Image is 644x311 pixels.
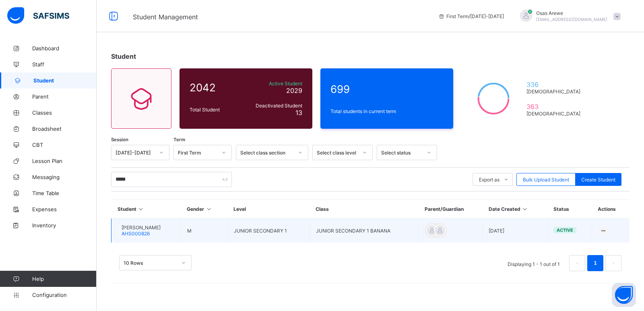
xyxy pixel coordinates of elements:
[483,218,547,243] td: [DATE]
[591,258,599,268] a: 1
[526,89,584,95] span: [DEMOGRAPHIC_DATA]
[240,150,293,156] div: Select class section
[178,150,217,156] div: First Term
[188,105,243,115] div: Total Student
[245,103,302,109] span: Deactivated Student
[479,177,500,183] span: Export as
[32,142,97,148] span: CBT
[526,111,584,117] span: [DEMOGRAPHIC_DATA]
[581,177,615,183] span: Create Student
[547,200,592,218] th: Status
[310,218,418,243] td: JUNIOR SECONDARY 1 BANANA
[173,137,185,142] span: Term
[227,200,310,218] th: Level
[526,80,584,89] span: 336
[32,292,96,298] span: Configuration
[536,10,607,16] span: Osas Arewe
[32,126,97,132] span: Broadsheet
[7,7,69,24] img: safsims
[32,45,97,51] span: Dashboard
[32,276,96,282] span: Help
[181,218,227,243] td: M
[330,108,443,114] span: Total students in current term
[245,80,302,87] span: Active Student
[111,137,128,142] span: Session
[569,255,585,271] li: 上一页
[111,52,136,60] span: Student
[227,218,310,243] td: JUNIOR SECONDARY 1
[133,13,198,21] span: Student Management
[310,200,418,218] th: Class
[32,174,97,180] span: Messaging
[483,200,547,218] th: Date Created
[122,231,150,237] span: AHS000826
[523,177,569,183] span: Bulk Upload Student
[181,200,227,218] th: Gender
[116,150,155,156] div: [DATE]-[DATE]
[605,255,621,271] button: next page
[569,255,585,271] button: prev page
[32,61,97,68] span: Staff
[381,150,422,156] div: Select status
[205,206,212,212] i: Sort in Ascending Order
[33,77,97,84] span: Student
[502,255,566,271] li: Displaying 1 - 1 out of 1
[317,150,358,156] div: Select class level
[122,224,161,231] span: [PERSON_NAME]
[32,93,97,100] span: Parent
[592,200,630,218] th: Actions
[124,260,177,266] div: 10 Rows
[32,109,97,116] span: Classes
[32,206,97,212] span: Expenses
[32,158,97,164] span: Lesson Plan
[111,200,181,218] th: Student
[330,83,443,95] span: 699
[190,81,241,94] span: 2042
[419,200,483,218] th: Parent/Guardian
[32,222,97,229] span: Inventory
[512,10,625,23] div: OsasArewe
[587,255,603,271] li: 1
[438,13,504,19] span: session/term information
[286,87,302,95] span: 2029
[557,227,573,233] span: active
[612,283,636,307] button: Open asap
[522,206,528,212] i: Sort in Ascending Order
[605,255,621,271] li: 下一页
[526,103,584,111] span: 363
[536,17,607,22] span: [EMAIL_ADDRESS][DOMAIN_NAME]
[295,109,302,117] span: 13
[32,190,97,196] span: Time Table
[138,206,144,212] i: Sort in Ascending Order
